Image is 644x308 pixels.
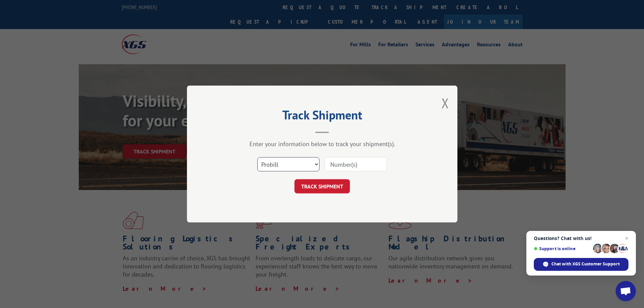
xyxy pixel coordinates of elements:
[325,157,387,171] input: Number(s)
[442,94,449,112] button: Close modal
[221,140,424,148] div: Enter your information below to track your shipment(s).
[221,110,424,123] h2: Track Shipment
[551,261,620,267] span: Chat with XGS Customer Support
[623,234,631,242] span: Close chat
[534,246,591,251] span: Support is online
[534,258,628,271] div: Chat with XGS Customer Support
[534,236,628,241] span: Questions? Chat with us!
[294,179,350,193] button: TRACK SHIPMENT
[616,281,636,301] div: Open chat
